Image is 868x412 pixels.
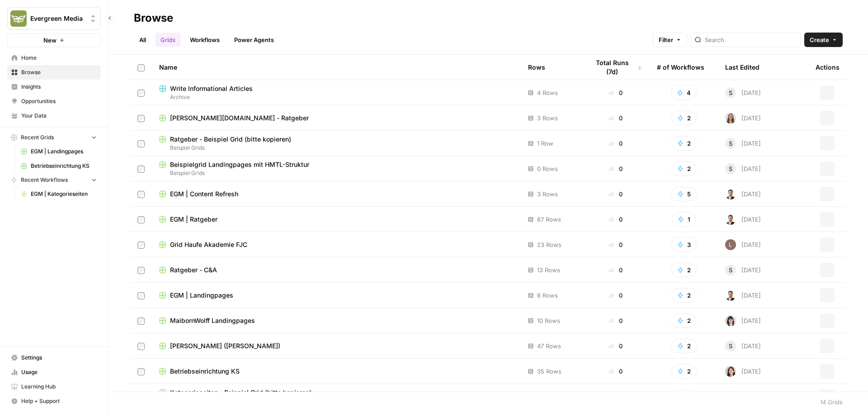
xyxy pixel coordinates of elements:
[7,131,101,144] button: Recent Grids
[17,159,101,173] a: Betriebseinrichtung KS
[7,7,101,30] button: Workspace: Evergreen Media
[659,35,673,44] span: Filter
[159,388,514,405] a: Kategorieseiten - Beispiel Grid (bitte kopieren)Beispiel Grids
[671,85,697,100] button: 4
[725,189,761,199] div: [DATE]
[21,133,54,142] span: Recent Grids
[810,35,829,44] span: Create
[155,33,181,47] a: Grids
[537,164,558,173] span: 0 Rows
[170,388,311,397] span: Kategorieseiten - Beispiel Grid (bitte kopieren)
[729,139,732,148] span: S
[725,163,761,174] div: [DATE]
[589,55,642,80] div: Total Runs (7d)
[134,33,151,47] a: All
[671,187,697,201] button: 5
[537,139,553,148] span: 1 Row
[159,160,514,177] a: Beispielgrid Landingpages mit HMTL-StrukturBeispiel Grids
[537,240,561,249] span: 23 Rows
[589,139,642,148] div: 0
[589,114,642,123] div: 0
[729,265,732,275] span: S
[589,367,642,376] div: 0
[725,315,761,326] div: [DATE]
[589,265,642,275] div: 0
[725,290,761,301] div: [DATE]
[671,339,697,353] button: 2
[21,354,97,362] span: Settings
[21,54,97,62] span: Home
[159,114,514,123] a: [PERSON_NAME][DOMAIN_NAME] - Ratgeber
[170,84,253,93] span: Write Informational Articles
[7,33,101,47] button: New
[729,341,732,350] span: S
[816,55,840,80] div: Actions
[725,391,761,402] div: [DATE]
[170,215,217,224] span: EGM | Ratgeber
[159,265,514,275] a: Ratgeber - C&A
[725,290,736,301] img: u4v8qurxnuxsl37zofn6sc88snm0
[725,138,761,149] div: [DATE]
[653,33,687,47] button: Filter
[43,36,57,45] span: New
[7,94,101,109] a: Opportunities
[537,189,558,199] span: 3 Rows
[729,88,732,97] span: S
[671,136,697,151] button: 2
[170,265,217,275] span: Ratgeber - C&A
[159,169,514,177] span: Beispiel Grids
[21,368,97,376] span: Usage
[184,33,225,47] a: Workflows
[804,33,843,47] button: Create
[7,365,101,379] a: Usage
[159,189,514,199] a: EGM | Content Refresh
[725,214,761,225] div: [DATE]
[159,144,514,152] span: Beispiel Grids
[159,367,514,376] a: Betriebseinrichtung KS
[170,367,240,376] span: Betriebseinrichtung KS
[21,112,97,120] span: Your Data
[671,263,697,277] button: 2
[528,55,545,80] div: Rows
[671,111,697,125] button: 2
[537,291,558,300] span: 6 Rows
[7,65,101,80] a: Browse
[7,394,101,408] button: Help + Support
[725,265,761,275] div: [DATE]
[159,341,514,350] a: [PERSON_NAME] ([PERSON_NAME])
[725,113,736,123] img: dghnp7yvg7rjnhrmvxsuvm8jhj5p
[671,389,697,404] button: 2
[537,215,561,224] span: 87 Rows
[671,364,697,379] button: 2
[170,135,291,144] span: Ratgeber - Beispiel Grid (bitte kopieren)
[21,397,97,405] span: Help + Support
[21,383,97,391] span: Learning Hub
[589,291,642,300] div: 0
[170,240,247,249] span: Grid Haufe Akademie FJC
[229,33,279,47] a: Power Agents
[7,80,101,94] a: Insights
[725,214,736,225] img: u4v8qurxnuxsl37zofn6sc88snm0
[657,55,704,80] div: # of Workflows
[725,55,759,80] div: Last Edited
[725,113,761,123] div: [DATE]
[170,114,309,123] span: [PERSON_NAME][DOMAIN_NAME] - Ratgeber
[10,10,27,27] img: Evergreen Media Logo
[589,164,642,173] div: 0
[589,316,642,325] div: 0
[589,215,642,224] div: 0
[159,55,514,80] div: Name
[21,68,97,76] span: Browse
[21,97,97,105] span: Opportunities
[21,83,97,91] span: Insights
[671,161,697,176] button: 2
[170,316,255,325] span: MaibornWolff Landingpages
[537,316,560,325] span: 10 Rows
[7,379,101,394] a: Learning Hub
[159,240,514,249] a: Grid Haufe Akademie FJC
[170,291,233,300] span: EGM | Landingpages
[671,313,697,328] button: 2
[537,114,558,123] span: 3 Rows
[537,367,561,376] span: 35 Rows
[7,51,101,65] a: Home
